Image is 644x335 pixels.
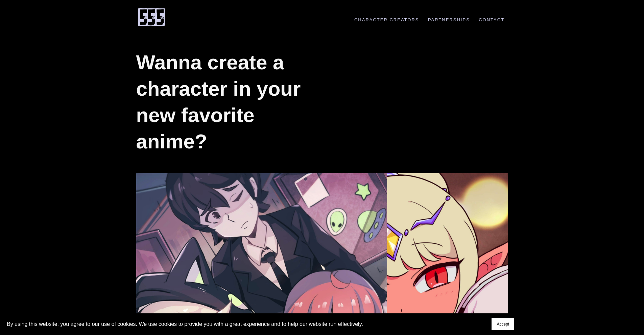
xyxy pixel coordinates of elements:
[425,17,474,22] a: Partnerships
[497,322,509,327] span: Accept
[7,319,363,329] p: By using this website, you agree to our use of cookies. We use cookies to provide you with a grea...
[136,49,316,155] h1: Wanna create a character in your new favorite anime?
[475,17,508,22] a: Contact
[492,318,514,330] button: Accept
[136,8,167,24] a: 555 Comic
[351,17,423,22] a: Character Creators
[136,7,167,26] img: 555 Comic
